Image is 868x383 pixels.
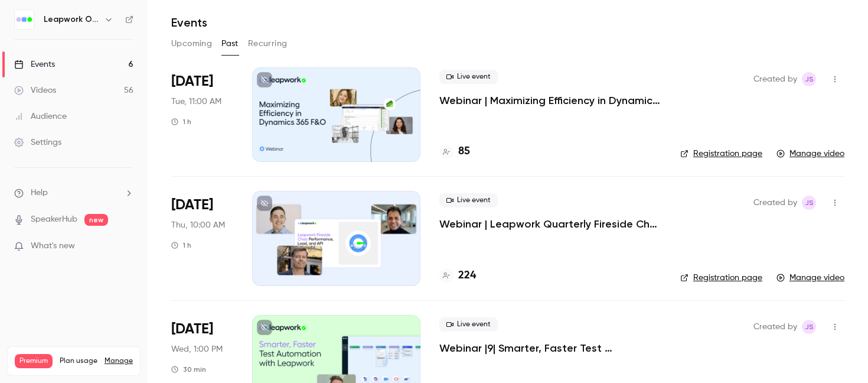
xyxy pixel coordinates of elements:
[439,193,498,207] span: Live event
[44,14,99,25] h6: Leapwork Online Event
[753,196,797,210] span: Created by
[802,196,816,210] span: Jaynesh Singh
[680,148,762,160] a: Registration page
[248,34,288,53] button: Recurring
[458,144,470,160] h4: 85
[171,67,233,162] div: Sep 30 Tue, 11:00 AM (America/New York)
[14,187,133,199] li: help-dropdown-opener
[14,111,67,122] div: Audience
[805,320,814,334] span: JS
[439,217,661,231] a: Webinar | Leapwork Quarterly Fireside Chat | Q3 2025
[802,72,816,86] span: Jaynesh Singh
[14,85,56,96] div: Videos
[171,117,191,126] div: 1 h
[221,34,239,53] button: Past
[171,15,207,30] h1: Events
[15,10,34,29] img: Leapwork Online Event
[680,272,762,284] a: Registration page
[458,268,476,284] h4: 224
[753,320,797,334] span: Created by
[31,240,75,252] span: What's new
[439,317,498,332] span: Live event
[776,148,844,160] a: Manage video
[119,241,133,252] iframe: Noticeable Trigger
[439,93,661,108] a: Webinar | Maximizing Efficiency in Dynamics 365 | Q3 2025
[802,320,816,334] span: Jaynesh Singh
[31,213,77,226] a: SpeakerHub
[171,320,213,339] span: [DATE]
[439,70,498,84] span: Live event
[171,196,213,215] span: [DATE]
[14,137,61,148] div: Settings
[776,272,844,284] a: Manage video
[753,72,797,86] span: Created by
[439,341,661,355] a: Webinar |9| Smarter, Faster Test Automation with Leapwork | [GEOGRAPHIC_DATA] | Q3 2025
[31,187,48,199] span: Help
[84,214,108,226] span: new
[439,144,470,160] a: 85
[15,354,53,368] span: Premium
[171,343,223,355] span: Wed, 1:00 PM
[171,241,191,250] div: 1 h
[171,34,212,53] button: Upcoming
[439,268,476,284] a: 224
[805,72,814,86] span: JS
[171,96,221,108] span: Tue, 11:00 AM
[171,219,225,231] span: Thu, 10:00 AM
[14,59,55,70] div: Events
[805,196,814,210] span: JS
[60,356,97,366] span: Plan usage
[171,365,206,374] div: 30 min
[105,356,133,366] a: Manage
[171,191,233,285] div: Sep 25 Thu, 10:00 AM (America/New York)
[171,72,213,91] span: [DATE]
